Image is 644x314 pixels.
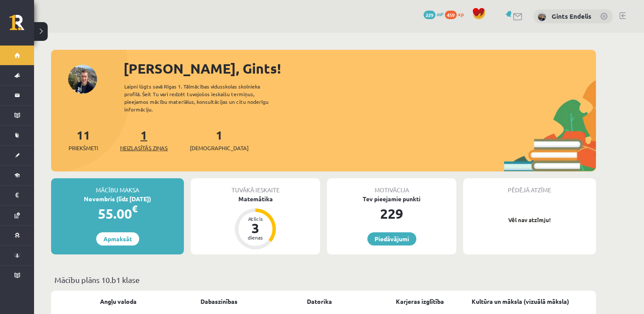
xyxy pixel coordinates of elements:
a: Dabaszinības [200,297,238,306]
a: Apmaksāt [96,232,139,245]
div: Tuvākā ieskaite [191,178,320,194]
span: [DEMOGRAPHIC_DATA] [190,144,249,152]
div: Laipni lūgts savā Rīgas 1. Tālmācības vidusskolas skolnieka profilā. Šeit Tu vari redzēt tuvojošo... [124,83,283,113]
span: € [132,203,137,215]
a: Karjeras izglītība [396,297,444,306]
img: Gints Endelis [538,13,546,21]
div: dienas [243,235,268,240]
p: Mācību plāns 10.b1 klase [54,274,592,285]
a: Angļu valoda [100,297,137,306]
div: Atlicis [243,216,268,221]
a: 1Neizlasītās ziņas [120,127,168,152]
p: Vēl nav atzīmju! [467,216,592,224]
div: Pēdējā atzīme [463,178,596,194]
span: 459 [445,11,457,19]
a: Datorika [307,297,332,306]
span: Priekšmeti [69,144,98,152]
div: Motivācija [327,178,456,194]
div: 3 [243,221,268,235]
a: Matemātika Atlicis 3 dienas [191,194,320,251]
div: [PERSON_NAME], Gints! [123,58,596,79]
div: Matemātika [191,194,320,203]
span: 229 [424,11,435,19]
a: 459 xp [445,11,468,17]
div: 55.00 [51,203,184,224]
span: Neizlasītās ziņas [120,144,168,152]
a: Kultūra un māksla (vizuālā māksla) [472,297,569,306]
span: mP [437,11,444,17]
span: xp [458,11,464,17]
div: Tev pieejamie punkti [327,194,456,203]
div: Mācību maksa [51,178,184,194]
a: Rīgas 1. Tālmācības vidusskola [9,15,34,36]
a: Piedāvājumi [367,232,416,245]
div: Novembris (līdz [DATE]) [51,194,184,203]
a: 11Priekšmeti [69,127,98,152]
a: 229 mP [424,11,444,17]
div: 229 [327,203,456,224]
a: Gints Endelis [552,12,591,20]
a: 1[DEMOGRAPHIC_DATA] [190,127,249,152]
